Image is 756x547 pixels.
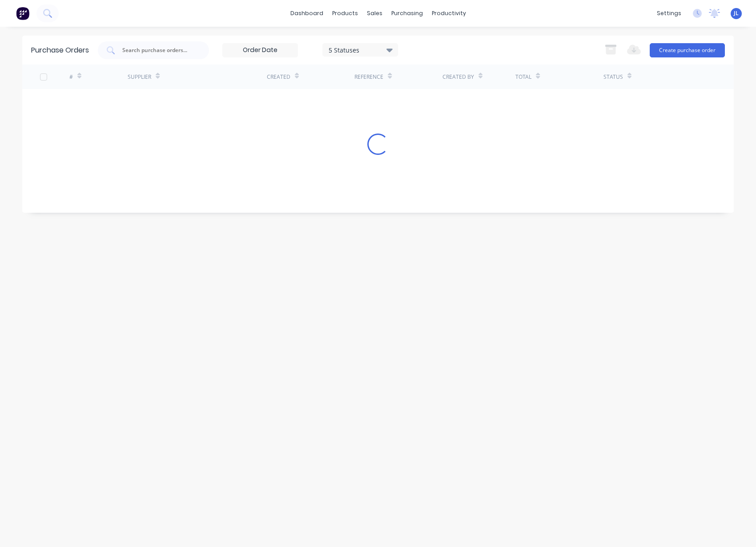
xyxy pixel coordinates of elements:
div: Supplier [128,73,151,81]
div: # [69,73,73,81]
div: 5 Statuses [329,45,392,54]
div: Created By [442,73,474,81]
input: Search purchase orders... [121,46,195,55]
img: Factory [16,7,29,20]
div: Reference [354,73,383,81]
div: Status [603,73,623,81]
div: Total [515,73,531,81]
a: dashboard [286,7,328,20]
input: Order Date [223,44,298,57]
div: Created [267,73,290,81]
div: sales [362,7,387,20]
div: Purchase Orders [31,45,89,56]
div: purchasing [387,7,427,20]
div: settings [652,7,686,20]
div: productivity [427,7,470,20]
button: Create purchase order [650,43,725,57]
div: products [328,7,362,20]
span: JL [734,9,739,17]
